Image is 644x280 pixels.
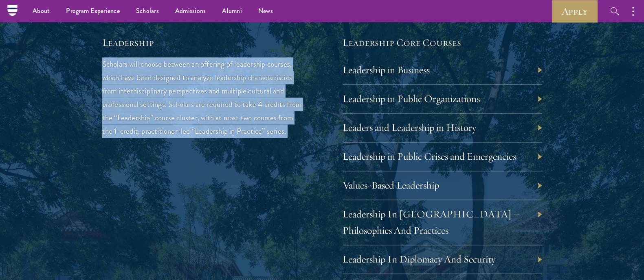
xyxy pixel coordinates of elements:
[343,92,480,105] a: Leadership in Public Organizations
[343,63,430,76] a: Leadership in Business
[102,36,302,50] h5: Leadership
[343,253,495,265] a: Leadership In Diplomacy And Security
[343,121,476,134] a: Leaders and Leadership in History
[343,208,520,237] a: Leadership In [GEOGRAPHIC_DATA] – Philosophies And Practices
[102,57,302,138] p: Scholars will choose between an offering of leadership courses, which have been designed to analy...
[343,179,439,191] a: Values-Based Leadership
[343,36,542,50] h5: Leadership Core Courses
[343,150,516,163] a: Leadership in Public Crises and Emergencies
